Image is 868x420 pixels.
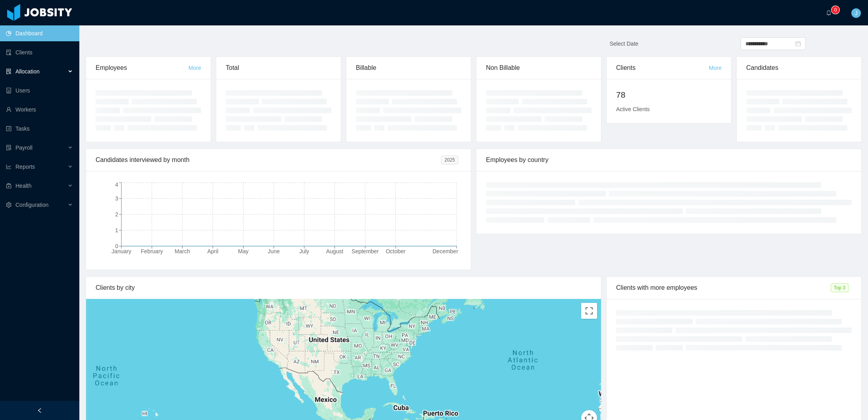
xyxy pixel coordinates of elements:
[115,227,118,233] tspan: 1
[709,65,722,71] a: More
[6,44,73,60] a: icon: auditClients
[115,181,118,188] tspan: 4
[386,248,405,254] tspan: October
[175,248,190,254] tspan: March
[616,89,722,101] h2: 78
[6,69,12,74] i: icon: solution
[96,57,188,79] div: Employees
[141,248,163,254] tspan: February
[115,211,118,218] tspan: 2
[326,248,344,254] tspan: August
[226,57,331,79] div: Total
[115,243,118,249] tspan: 0
[795,41,801,46] i: icon: calendar
[441,156,458,164] span: 2025
[96,149,441,171] div: Candidates interviewed by month
[6,183,12,189] i: icon: medicine-box
[826,10,832,15] i: icon: bell
[6,25,73,41] a: icon: pie-chartDashboard
[268,248,280,254] tspan: June
[6,102,73,118] a: icon: userWorkers
[115,195,118,202] tspan: 3
[616,277,831,299] div: Clients with more employees
[486,57,591,79] div: Non Billable
[15,68,40,75] span: Allocation
[15,164,35,170] span: Reports
[111,248,131,254] tspan: January
[746,57,852,79] div: Candidates
[616,57,709,79] div: Clients
[6,145,12,150] i: icon: file-protect
[832,6,839,14] sup: 0
[207,248,218,254] tspan: April
[299,248,309,254] tspan: July
[356,57,461,79] div: Billable
[15,183,31,189] span: Health
[6,121,73,137] a: icon: profileTasks
[486,149,852,171] div: Employees by country
[351,248,379,254] tspan: September
[432,248,458,254] tspan: December
[831,283,849,292] span: Top 3
[610,40,638,47] span: Select Date
[96,277,591,299] div: Clients by city
[6,202,12,208] i: icon: setting
[15,144,33,151] span: Payroll
[188,65,201,71] a: More
[6,164,12,170] i: icon: line-chart
[15,202,48,208] span: Configuration
[581,303,597,319] button: Toggle fullscreen view
[616,106,650,112] span: Active Clients
[855,8,858,18] span: J
[238,248,248,254] tspan: May
[6,83,73,98] a: icon: robotUsers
